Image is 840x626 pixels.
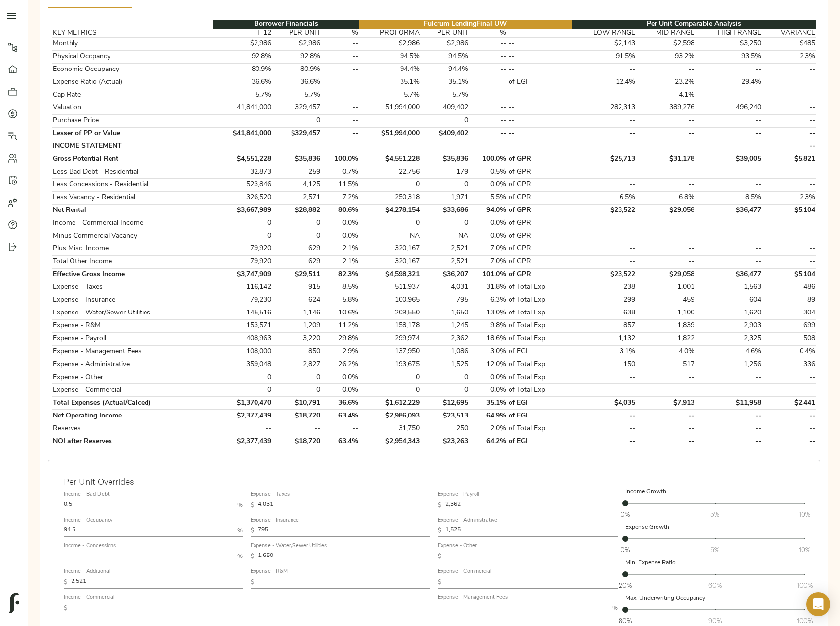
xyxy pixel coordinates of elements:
td: $41,841,000 [213,127,273,140]
td: 0.0% [321,230,359,243]
td: of Total Exp [508,294,572,307]
td: -- [321,50,359,63]
td: 6.8% [636,191,696,204]
td: 5.8% [321,294,359,307]
td: Less Concessions - Residential [52,178,213,191]
td: $51,994,000 [359,127,421,140]
td: -- [763,102,816,114]
td: -- [696,230,763,243]
td: -- [572,217,637,230]
label: Income - Occupancy [64,518,112,523]
td: Expense - Insurance [52,294,213,307]
td: 299 [572,294,637,307]
label: Expense - Other [438,544,477,549]
td: -- [508,102,572,114]
td: 35.1% [359,76,421,89]
td: 80.6% [321,204,359,217]
td: -- [763,63,816,76]
td: Net Rental [52,204,213,217]
label: Expense - R&M [251,569,288,575]
td: $2,598 [636,37,696,50]
td: 23.2% [636,76,696,89]
td: 409,402 [421,102,470,114]
td: 0 [421,114,470,127]
td: 496,240 [696,102,763,114]
td: -- [321,89,359,102]
td: -- [470,76,508,89]
td: Lesser of PP or Value [52,127,213,140]
td: 31.8% [470,281,508,294]
td: 629 [272,243,321,255]
td: 638 [572,307,637,319]
label: Expense - Administrative [438,518,497,523]
td: -- [470,63,508,76]
td: $2,986 [359,37,421,50]
td: -- [763,230,816,243]
td: Less Bad Debt - Residential [52,166,213,178]
td: -- [508,63,572,76]
td: 79,920 [213,255,273,268]
td: -- [636,255,696,268]
td: -- [696,63,763,76]
td: -- [763,255,816,268]
td: 35.1% [421,76,470,89]
td: 92.8% [272,50,321,63]
td: 9.8% [470,319,508,332]
td: Income - Commercial Income [52,217,213,230]
td: 320,167 [359,255,421,268]
td: 29.4% [696,76,763,89]
td: -- [572,114,637,127]
td: 7.0% [470,255,508,268]
td: 94.4% [421,63,470,76]
td: 22,756 [359,166,421,178]
td: 12.4% [572,76,637,89]
td: -- [763,166,816,178]
td: Expense Ratio (Actual) [52,76,213,89]
td: $23,522 [572,268,637,281]
td: 1,209 [272,319,321,332]
label: Expense - Water/Sewer Utilities [251,544,327,549]
td: $36,207 [421,268,470,281]
td: -- [572,166,637,178]
label: Income - Concessions [64,544,116,549]
label: Income - Commercial [64,595,114,600]
td: -- [696,166,763,178]
td: 4,125 [272,178,321,191]
td: $29,058 [636,204,696,217]
td: 153,571 [213,319,273,332]
td: -- [696,217,763,230]
div: Open Intercom Messenger [806,592,830,616]
td: $36,477 [696,268,763,281]
td: 5.7% [272,89,321,102]
td: -- [763,178,816,191]
span: 80% [619,616,632,626]
td: 0 [421,217,470,230]
td: -- [763,243,816,255]
td: Expense - Taxes [52,281,213,294]
td: 93.2% [636,50,696,63]
td: -- [636,166,696,178]
td: Expense - Water/Sewer Utilities [52,307,213,319]
td: 459 [636,294,696,307]
td: 79,230 [213,294,273,307]
td: 0 [421,178,470,191]
label: Expense - Management Fees [438,595,508,600]
td: 2,571 [272,191,321,204]
td: -- [508,127,572,140]
td: $36,477 [696,204,763,217]
td: -- [696,255,763,268]
td: -- [321,63,359,76]
td: 2.1% [321,243,359,255]
td: 523,846 [213,178,273,191]
td: -- [572,127,637,140]
span: 5% [710,545,719,555]
td: $25,713 [572,153,637,166]
td: Gross Potential Rent [52,153,213,166]
td: 36.6% [213,76,273,89]
td: -- [636,178,696,191]
td: -- [572,255,637,268]
th: T-12 [213,29,273,37]
td: 389,276 [636,102,696,114]
span: 10% [799,509,810,519]
td: 80.9% [213,63,273,76]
